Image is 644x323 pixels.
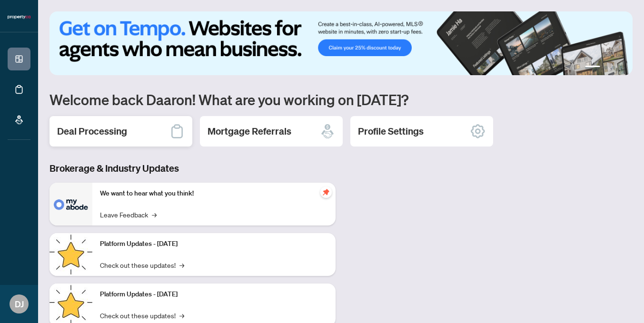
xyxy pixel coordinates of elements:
[320,186,332,198] span: pushpin
[612,66,615,69] button: 3
[179,310,184,321] span: →
[208,125,291,138] h2: Mortgage Referrals
[179,260,184,270] span: →
[15,297,24,311] span: DJ
[100,260,184,270] a: Check out these updates!→
[50,183,92,225] img: We want to hear what you think!
[57,125,127,138] h2: Deal Processing
[100,209,157,220] a: Leave Feedback→
[619,66,623,69] button: 4
[100,239,328,249] p: Platform Updates - [DATE]
[606,290,634,318] button: Open asap
[100,289,328,300] p: Platform Updates - [DATE]
[604,66,608,69] button: 2
[50,90,633,108] h1: Welcome back Daaron! What are you working on [DATE]?
[358,125,424,138] h2: Profile Settings
[8,14,30,20] img: logo
[152,209,157,220] span: →
[585,66,600,69] button: 1
[50,233,92,276] img: Platform Updates - July 21, 2025
[100,188,328,199] p: We want to hear what you think!
[50,162,336,175] h3: Brokerage & Industry Updates
[50,11,633,75] img: Slide 0
[100,310,184,321] a: Check out these updates!→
